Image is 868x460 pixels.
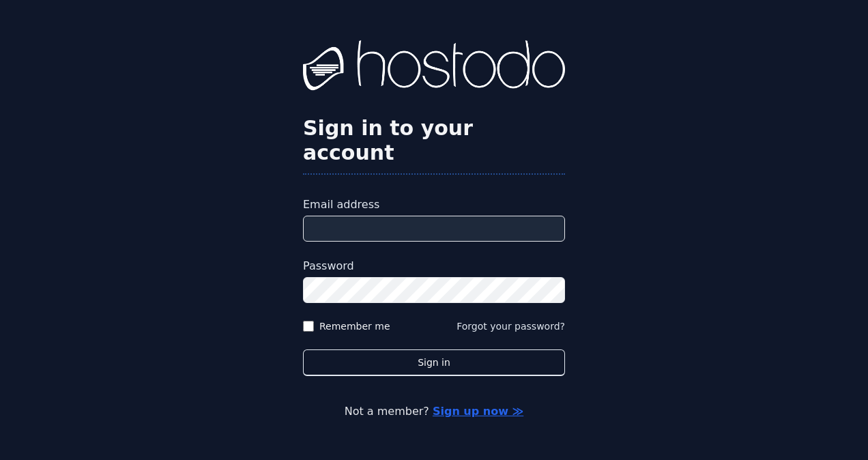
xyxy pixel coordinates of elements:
[55,403,813,420] p: Not a member?
[303,197,565,213] label: Email address
[303,349,565,376] button: Sign in
[303,116,565,165] h2: Sign in to your account
[433,405,523,418] a: Sign up now ≫
[303,258,565,274] label: Password
[319,319,390,333] label: Remember me
[457,319,565,333] button: Forgot your password?
[303,40,565,95] img: Hostodo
